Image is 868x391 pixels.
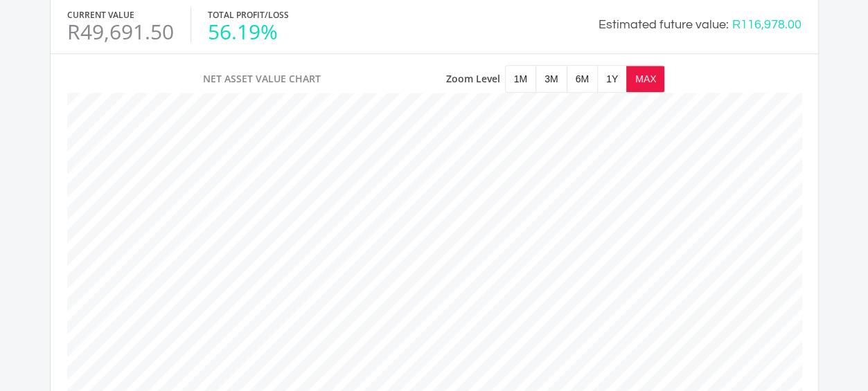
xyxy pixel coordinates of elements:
label: Total Profit/Loss [208,9,289,21]
button: 6M [567,66,597,92]
label: Current Value [67,9,134,21]
span: Zoom Level [446,71,500,86]
button: MAX [627,66,664,92]
div: R49,691.50 [67,21,174,42]
div: 56.19% [208,21,289,42]
span: Net Asset Value Chart [203,71,321,86]
button: 1Y [598,66,626,92]
div: Estimated future value: [599,15,729,34]
button: 1M [506,66,535,92]
div: R116,978.00 [732,15,801,34]
button: 3M [536,66,566,92]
